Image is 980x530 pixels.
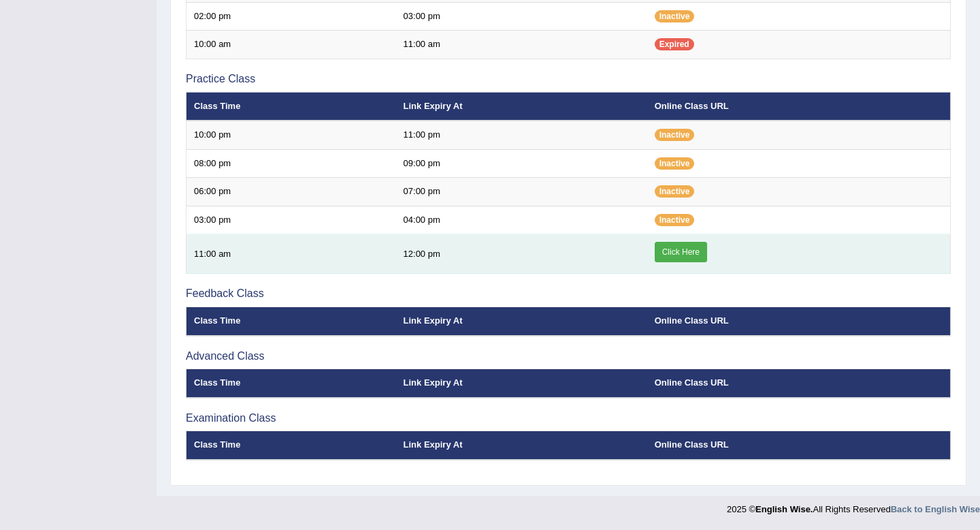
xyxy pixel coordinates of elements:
th: Class Time [186,92,396,121]
th: Online Class URL [647,92,951,121]
td: 10:00 am [186,31,396,59]
th: Link Expiry At [396,369,647,398]
th: Online Class URL [647,307,951,336]
a: Click Here [655,242,707,262]
td: 11:00 pm [396,121,647,149]
td: 12:00 pm [396,234,647,274]
th: Link Expiry At [396,431,647,460]
td: 02:00 pm [186,2,396,31]
th: Online Class URL [647,369,951,398]
span: Inactive [655,10,695,22]
td: 04:00 pm [396,206,647,234]
span: Inactive [655,157,695,170]
span: Inactive [655,214,695,226]
th: Class Time [186,369,396,398]
th: Class Time [186,431,396,460]
td: 10:00 pm [186,121,396,149]
h3: Examination Class [186,412,951,424]
div: 2025 © All Rights Reserved [727,496,980,516]
a: Back to English Wise [891,504,980,514]
td: 07:00 pm [396,178,647,206]
th: Online Class URL [647,431,951,460]
td: 11:00 am [186,234,396,274]
td: 03:00 pm [186,206,396,234]
td: 08:00 pm [186,149,396,178]
th: Link Expiry At [396,92,647,121]
td: 03:00 pm [396,2,647,31]
td: 06:00 pm [186,178,396,206]
td: 11:00 am [396,31,647,59]
strong: English Wise. [755,504,813,514]
span: Inactive [655,185,695,198]
span: Inactive [655,129,695,141]
td: 09:00 pm [396,149,647,178]
h3: Feedback Class [186,287,951,300]
span: Expired [655,38,694,50]
h3: Practice Class [186,73,951,85]
h3: Advanced Class [186,350,951,362]
th: Class Time [186,307,396,336]
th: Link Expiry At [396,307,647,336]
